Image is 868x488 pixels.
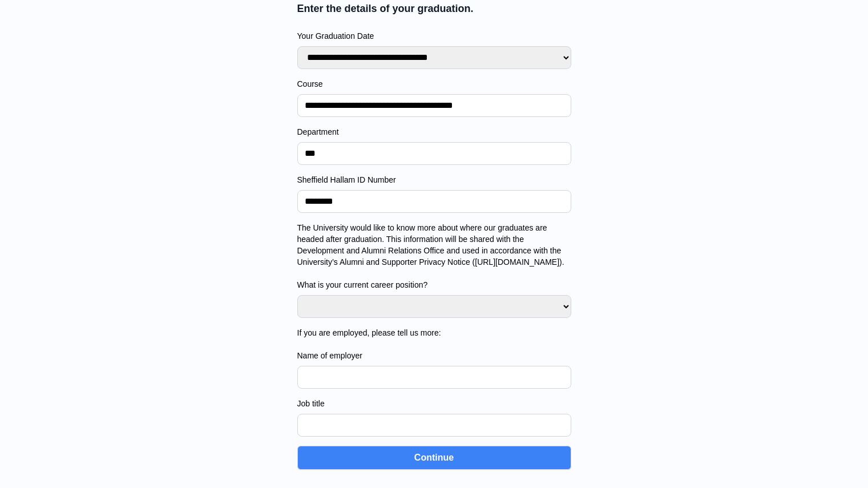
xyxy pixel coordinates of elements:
[297,78,571,90] label: Course
[297,398,571,409] label: Job title
[297,30,571,42] label: Your Graduation Date
[297,446,571,470] button: Continue
[297,222,571,291] label: The University would like to know more about where our graduates are headed after graduation. Thi...
[297,174,571,185] label: Sheffield Hallam ID Number
[297,1,571,17] p: Enter the details of your graduation.
[297,126,571,138] label: Department
[297,327,571,361] label: If you are employed, please tell us more: Name of employer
